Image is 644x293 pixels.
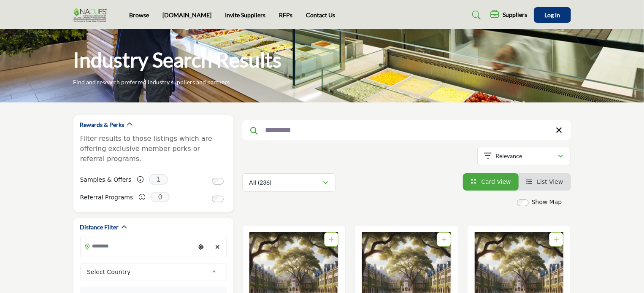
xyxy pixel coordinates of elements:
[532,198,562,207] label: Show Map
[80,190,133,205] label: Referral Programs
[329,236,334,243] a: Add To List
[242,173,336,192] button: All (236)
[491,10,528,20] div: Suppliers
[534,7,571,23] button: Log In
[554,236,559,243] a: Add To List
[495,152,522,160] p: Relevance
[481,178,511,185] span: Card View
[87,267,208,277] span: Select Country
[225,11,265,19] a: Invite Suppliers
[544,11,560,19] span: Log In
[151,192,170,202] span: 0
[503,11,528,19] h5: Suppliers
[519,173,571,191] li: List View
[80,121,124,129] h2: Rewards & Perks
[212,196,224,202] input: Switch to Referral Programs
[129,11,149,19] a: Browse
[242,120,571,140] input: Search Keyword
[526,178,563,185] a: View List
[73,8,111,22] img: Site Logo
[279,11,292,19] a: RFPs
[80,223,119,231] h2: Distance Filter
[162,11,211,19] a: [DOMAIN_NAME]
[73,78,230,86] p: Find and research preferred industry suppliers and partners
[211,238,224,256] div: Clear search location
[80,172,132,187] label: Samples & Offers
[212,178,224,185] input: Switch to Samples & Offers
[306,11,335,19] a: Contact Us
[195,238,207,256] div: Choose your current location
[441,236,446,243] a: Add To List
[81,238,195,255] input: Search Location
[149,174,168,185] span: 1
[249,178,272,187] p: All (236)
[471,178,511,185] a: View Card
[477,147,571,165] button: Relevance
[73,47,282,73] h1: Industry Search Results
[537,178,563,185] span: List View
[463,173,519,191] li: Card View
[80,134,227,164] p: Filter results to those listings which are offering exclusive member perks or referral programs.
[464,8,486,22] a: Search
